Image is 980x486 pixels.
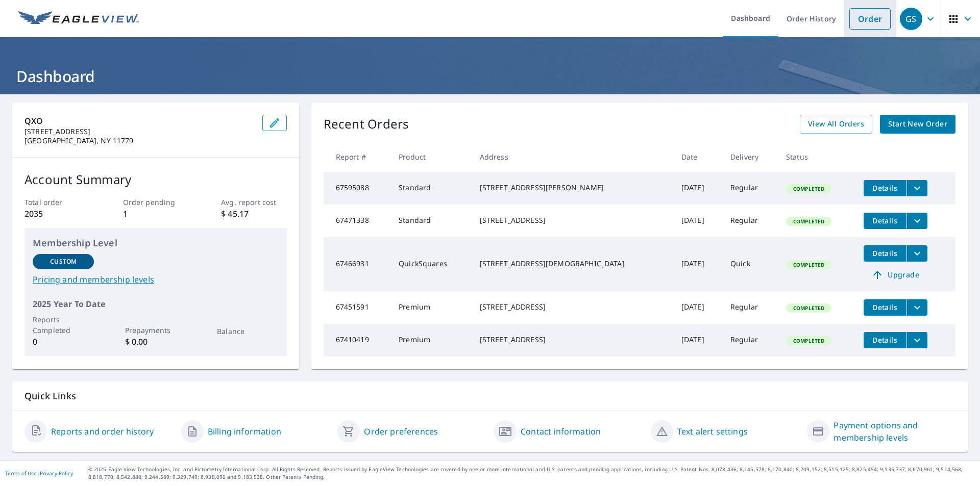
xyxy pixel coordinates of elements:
[870,269,921,281] span: Upgrade
[24,170,287,189] p: Account Summary
[390,172,472,204] td: Standard
[787,261,830,268] span: Completed
[480,335,665,345] div: [STREET_ADDRESS]
[834,419,955,444] a: Payment options and membership levels
[125,325,186,336] p: Prepayments
[787,304,830,312] span: Completed
[864,180,906,196] button: detailsBtn-67595088
[51,425,154,438] a: Reports and order history
[521,425,601,438] a: Contact information
[673,172,722,204] td: [DATE]
[722,324,778,356] td: Regular
[24,127,254,136] p: [STREET_ADDRESS]
[787,337,830,344] span: Completed
[5,470,73,476] p: |
[390,142,472,172] th: Product
[870,335,900,345] span: Details
[722,204,778,237] td: Regular
[24,208,90,220] p: 2035
[33,236,279,250] p: Membership Level
[324,115,409,134] p: Recent Orders
[870,216,900,225] span: Details
[906,332,927,348] button: filesDropdownBtn-67410419
[480,302,665,312] div: [STREET_ADDRESS]
[673,324,722,356] td: [DATE]
[864,267,927,283] a: Upgrade
[906,213,927,229] button: filesDropdownBtn-67471338
[864,213,906,229] button: detailsBtn-67471338
[722,172,778,204] td: Regular
[906,180,927,196] button: filesDropdownBtn-67595088
[480,215,665,225] div: [STREET_ADDRESS]
[390,237,472,291] td: QuickSquares
[33,314,94,336] p: Reports Completed
[787,218,830,225] span: Completed
[88,466,975,481] p: © 2025 Eagle View Technologies, Inc. and Pictometry International Corp. All Rights Reserved. Repo...
[722,142,778,172] th: Delivery
[906,245,927,262] button: filesDropdownBtn-67466931
[324,291,391,324] td: 67451591
[673,204,722,237] td: [DATE]
[24,136,254,145] p: [GEOGRAPHIC_DATA], NY 11779
[390,324,472,356] td: Premium
[673,291,722,324] td: [DATE]
[870,183,900,193] span: Details
[123,197,188,208] p: Order pending
[50,257,77,266] p: Custom
[870,302,900,312] span: Details
[390,204,472,237] td: Standard
[324,142,391,172] th: Report #
[123,208,188,220] p: 1
[390,291,472,324] td: Premium
[888,118,947,131] span: Start New Order
[900,8,922,30] div: GS
[125,336,186,348] p: $ 0.00
[324,237,391,291] td: 67466931
[33,336,94,348] p: 0
[18,11,139,27] img: EV Logo
[324,172,391,204] td: 67595088
[849,8,891,30] a: Order
[480,183,665,193] div: [STREET_ADDRESS][PERSON_NAME]
[864,245,906,262] button: detailsBtn-67466931
[778,142,855,172] th: Status
[673,237,722,291] td: [DATE]
[906,299,927,316] button: filesDropdownBtn-67451591
[870,248,900,258] span: Details
[864,299,906,316] button: detailsBtn-67451591
[722,237,778,291] td: Quick
[364,425,438,438] a: Order preferences
[208,425,281,438] a: Billing information
[24,390,955,402] p: Quick Links
[480,259,665,269] div: [STREET_ADDRESS][DEMOGRAPHIC_DATA]
[800,115,872,134] a: View All Orders
[33,298,279,310] p: 2025 Year To Date
[40,470,73,477] a: Privacy Policy
[472,142,673,172] th: Address
[722,291,778,324] td: Regular
[5,470,37,477] a: Terms of Use
[24,115,254,127] p: QXO
[221,197,286,208] p: Avg. report cost
[324,324,391,356] td: 67410419
[864,332,906,348] button: detailsBtn-67410419
[677,425,748,438] a: Text alert settings
[673,142,722,172] th: Date
[12,66,968,87] h1: Dashboard
[787,185,830,192] span: Completed
[24,197,90,208] p: Total order
[221,208,286,220] p: $ 45.17
[324,204,391,237] td: 67471338
[217,326,278,337] p: Balance
[880,115,955,134] a: Start New Order
[33,273,279,286] a: Pricing and membership levels
[808,118,864,131] span: View All Orders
